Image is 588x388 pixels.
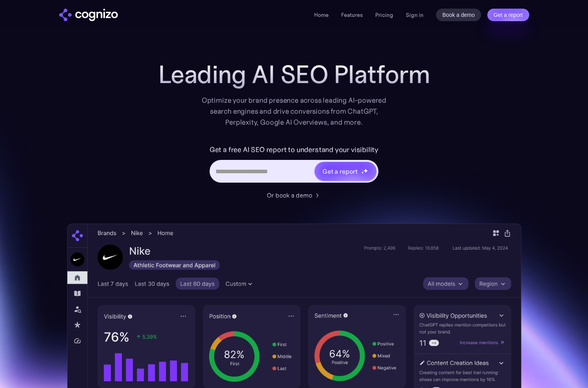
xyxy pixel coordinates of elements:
[210,143,378,156] label: Get a free AI SEO report to understand your visibility
[314,11,329,18] a: Home
[210,143,378,187] form: Hero URL Input Form
[375,11,393,18] a: Pricing
[322,167,358,176] div: Get a report
[59,9,118,21] img: cognizo logo
[361,171,364,174] img: star
[361,169,362,170] img: star
[487,9,529,21] a: Get a report
[406,10,423,20] a: Sign in
[363,168,368,173] img: star
[267,190,312,200] div: Or book a demo
[198,95,391,128] div: Optimize your brand presence across leading AI-powered search engines and drive conversions from ...
[267,190,322,200] a: Or book a demo
[59,9,118,21] a: home
[158,60,430,89] h1: Leading AI SEO Platform
[436,9,481,21] a: Book a demo
[314,161,377,181] a: Get a reportstarstarstar
[341,11,363,18] a: Features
